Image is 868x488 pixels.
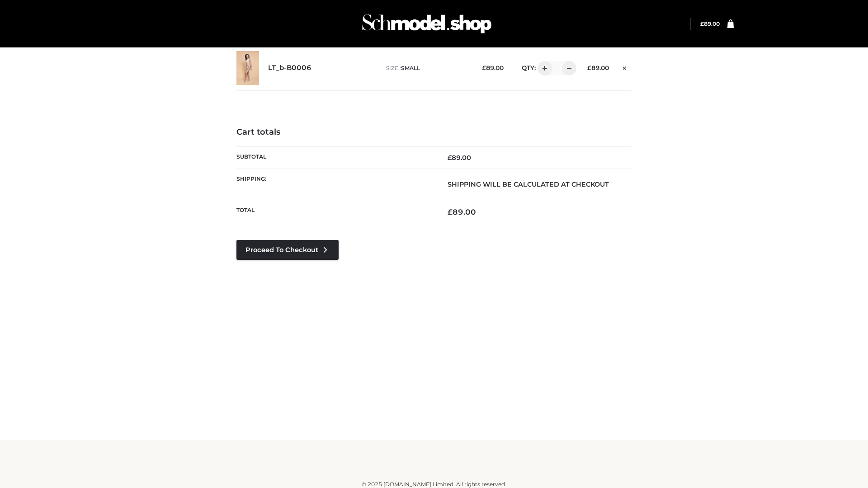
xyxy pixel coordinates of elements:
[236,200,434,224] th: Total
[587,64,591,71] span: £
[482,64,504,71] bdi: 89.00
[448,207,476,216] bdi: 89.00
[236,169,434,200] th: Shipping:
[700,20,720,27] a: £89.00
[236,51,259,85] img: LT_b-B0006 - SMALL
[700,20,704,27] span: £
[359,6,495,42] img: Schmodel Admin 964
[448,154,452,162] span: £
[618,61,632,73] a: Remove this item
[587,64,609,71] bdi: 89.00
[268,64,311,72] a: LT_b-B0006
[236,146,434,169] th: Subtotal
[513,61,573,75] div: QTY:
[448,154,471,162] bdi: 89.00
[448,180,609,188] strong: Shipping will be calculated at checkout
[482,64,486,71] span: £
[448,207,453,216] span: £
[401,65,420,71] span: SMALL
[236,127,632,137] h4: Cart totals
[700,20,720,27] bdi: 89.00
[386,64,468,72] p: size :
[236,240,339,260] a: Proceed to Checkout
